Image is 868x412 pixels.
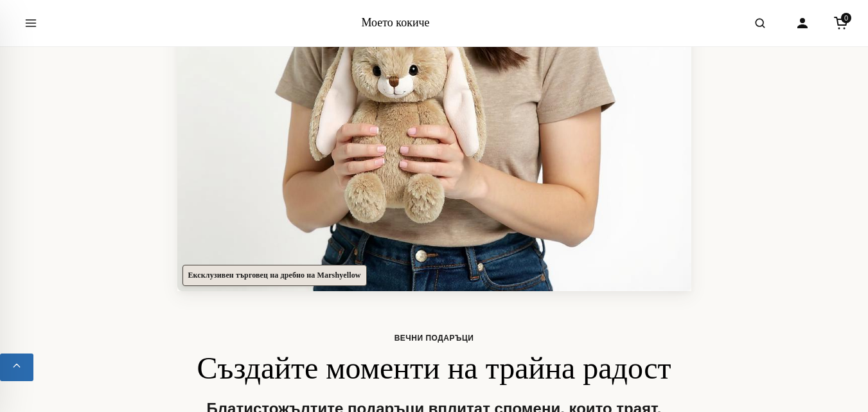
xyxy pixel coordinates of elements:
font: Ексклузивен търговец на дребно на Marshyellow [188,271,361,280]
a: Моето кокиче [361,16,429,29]
button: Отвори менюто [13,5,49,41]
font: 0 [844,14,848,22]
a: Кошница [827,9,855,37]
a: Профил [788,9,817,37]
button: Отвори търсенето [742,5,778,41]
font: Създайте моменти на трайна радост [197,351,671,385]
font: Вечни подаръци [394,334,474,343]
